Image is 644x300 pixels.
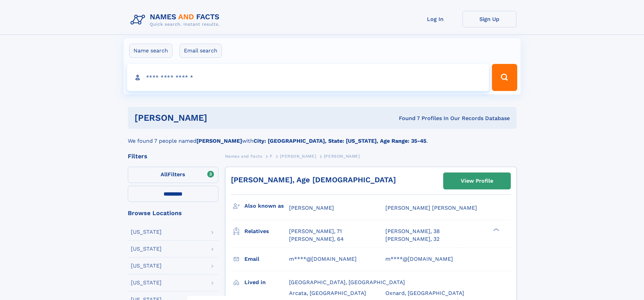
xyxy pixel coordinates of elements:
[280,152,316,160] a: [PERSON_NAME]
[131,280,162,285] div: [US_STATE]
[444,173,510,189] a: View Profile
[289,228,342,235] a: [PERSON_NAME], 71
[131,229,162,235] div: [US_STATE]
[492,64,517,91] button: Search Button
[244,200,289,212] h3: Also known as
[244,226,289,237] h3: Relatives
[135,114,303,122] h1: [PERSON_NAME]
[385,290,464,296] span: Oxnard, [GEOGRAPHIC_DATA]
[492,228,500,232] div: ❯
[131,246,162,252] div: [US_STATE]
[244,277,289,288] h3: Lived in
[303,115,510,122] div: Found 7 Profiles In Our Records Database
[127,64,489,91] input: search input
[408,11,462,27] a: Log In
[280,154,316,159] span: [PERSON_NAME]
[128,153,218,159] div: Filters
[270,154,272,159] span: F
[129,44,172,58] label: Name search
[324,154,360,159] span: [PERSON_NAME]
[254,138,426,144] b: City: [GEOGRAPHIC_DATA], State: [US_STATE], Age Range: 35-45
[289,235,344,243] a: [PERSON_NAME], 64
[161,171,168,178] span: All
[385,235,439,243] a: [PERSON_NAME], 32
[180,44,222,58] label: Email search
[289,290,366,296] span: Arcata, [GEOGRAPHIC_DATA]
[128,11,225,29] img: Logo Names and Facts
[231,176,396,184] a: [PERSON_NAME], Age [DEMOGRAPHIC_DATA]
[385,205,477,211] span: [PERSON_NAME] [PERSON_NAME]
[289,279,405,285] span: [GEOGRAPHIC_DATA], [GEOGRAPHIC_DATA]
[244,253,289,265] h3: Email
[289,205,334,211] span: [PERSON_NAME]
[131,263,162,269] div: [US_STATE]
[128,129,517,145] div: We found 7 people named with .
[462,11,517,27] a: Sign Up
[461,173,493,189] div: View Profile
[128,210,218,216] div: Browse Locations
[270,152,272,160] a: F
[225,152,262,160] a: Names and Facts
[385,228,440,235] a: [PERSON_NAME], 38
[128,167,218,183] label: Filters
[196,138,242,144] b: [PERSON_NAME]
